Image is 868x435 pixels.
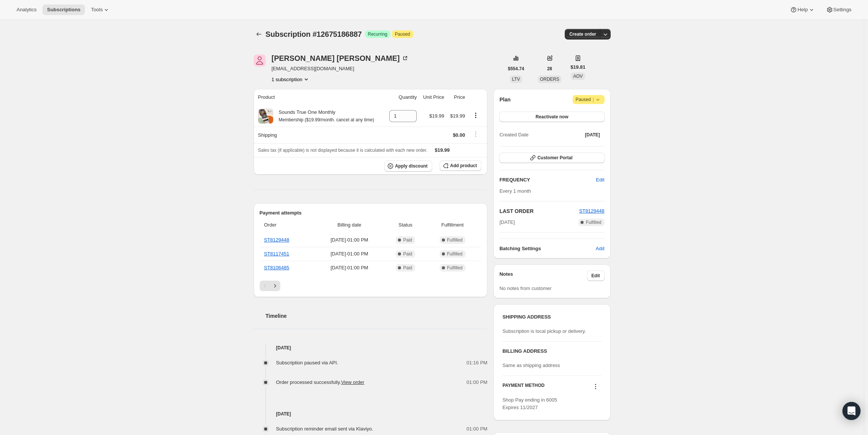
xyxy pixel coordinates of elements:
[273,109,374,124] div: Sounds True One Monthly
[258,148,428,153] span: Sales tax (if applicable) is not displayed because it is calculated with each new order.
[403,237,412,243] span: Paid
[266,30,362,38] span: Subscription #12675186887
[272,54,409,62] div: [PERSON_NAME] [PERSON_NAME]
[591,273,600,279] span: Edit
[565,29,600,39] button: Create order
[579,207,604,215] button: ST8129448
[499,207,579,215] h2: LAST ORDER
[91,7,103,13] span: Tools
[570,63,585,71] span: $19.81
[264,237,289,243] a: ST8129448
[499,285,552,291] span: No notes from customer
[502,382,544,393] h3: PAYMENT METHOD
[47,7,80,13] span: Subscriptions
[586,219,601,225] span: Fulfilled
[254,127,385,143] th: Shipping
[258,109,273,124] img: product img
[502,328,586,334] span: Subscription is local pickup or delivery.
[341,379,364,385] a: View order
[581,130,605,140] button: [DATE]
[254,89,385,106] th: Product
[260,217,314,233] th: Order
[387,221,423,229] span: Status
[543,63,556,74] button: 28
[86,5,115,15] button: Tools
[254,410,488,418] h4: [DATE]
[450,163,477,169] span: Add product
[587,270,605,281] button: Edit
[470,130,482,138] button: Shipping actions
[593,97,594,103] span: |
[499,153,604,163] button: Customer Portal
[254,29,264,39] button: Subscriptions
[447,237,463,243] span: Fulfilled
[453,132,465,138] span: $0.00
[440,160,481,171] button: Add product
[470,111,482,119] button: Product actions
[395,163,428,169] span: Apply discount
[579,208,604,214] a: ST8129448
[547,66,552,72] span: 28
[279,117,374,122] small: Membership ($19.99/month. cancel at any time)
[596,176,604,184] span: Edit
[42,5,85,15] button: Subscriptions
[260,281,482,291] nav: Pagination
[276,379,364,385] span: Order processed successfully.
[264,265,289,270] a: ST8106485
[447,265,463,271] span: Fulfilled
[585,132,600,138] span: [DATE]
[316,221,383,229] span: Billing date
[502,397,557,410] span: Shop Pay ending in 6005 Expires 11/2027
[499,270,587,281] h3: Notes
[596,245,604,252] span: Add
[576,96,602,103] span: Paused
[569,31,596,37] span: Create order
[535,114,568,120] span: Reactivate now
[502,313,601,321] h3: SHIPPING ADDRESS
[403,251,412,257] span: Paid
[272,65,409,72] span: [EMAIL_ADDRESS][DOMAIN_NAME]
[270,281,280,291] button: Next
[368,31,387,37] span: Recurring
[450,113,465,119] span: $19.99
[384,160,432,172] button: Apply discount
[395,31,410,37] span: Paused
[467,359,488,367] span: 01:16 PM
[508,66,524,72] span: $554.74
[499,245,596,252] h6: Batching Settings
[316,264,383,272] span: [DATE] · 01:00 PM
[276,426,374,432] span: Subscription reminder email sent via Klaviyo.
[785,5,820,15] button: Help
[467,425,488,433] span: 01:00 PM
[429,113,445,119] span: $19.99
[499,131,528,139] span: Created Date
[573,74,582,79] span: AOV
[512,77,520,82] span: LTV
[428,221,477,229] span: Fulfillment
[833,7,851,13] span: Settings
[254,54,266,66] span: Elise Faust
[467,379,488,386] span: 01:00 PM
[504,63,529,74] button: $554.74
[260,209,482,217] h2: Payment attempts
[385,89,419,106] th: Quantity
[446,89,467,106] th: Price
[316,250,383,258] span: [DATE] · 01:00 PM
[403,265,412,271] span: Paid
[447,251,463,257] span: Fulfilled
[499,188,531,194] span: Every 1 month
[272,76,310,83] button: Product actions
[591,174,609,186] button: Edit
[419,89,446,106] th: Unit Price
[499,112,604,122] button: Reactivate now
[499,176,596,184] h2: FREQUENCY
[591,243,609,255] button: Add
[254,344,488,352] h4: [DATE]
[502,347,601,355] h3: BILLING ADDRESS
[797,7,808,13] span: Help
[540,77,559,82] span: ORDERS
[502,362,560,368] span: Same as shipping address
[17,7,36,13] span: Analytics
[276,360,339,366] span: Subscription paused via API.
